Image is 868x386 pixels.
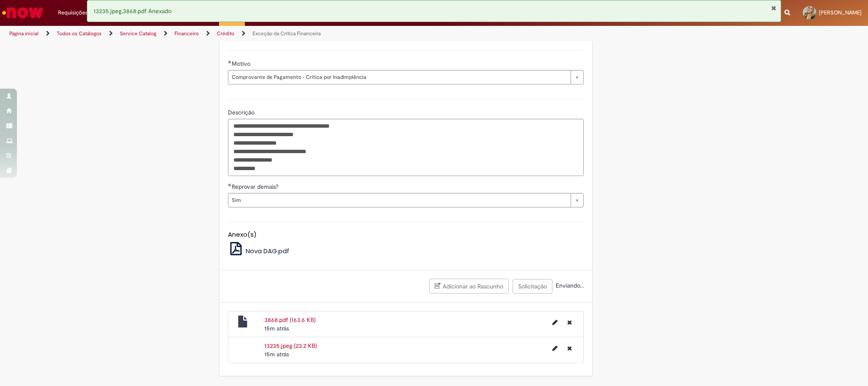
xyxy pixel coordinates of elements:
[175,30,199,37] a: Financeiro
[264,342,317,350] a: 13235.jpeg (23.2 KB)
[232,70,566,84] span: Comprovante de Pagamento - Crítica por Inadimplência
[1,4,44,21] img: ServiceNow
[6,26,572,42] ul: Trilhas de página
[562,341,577,355] button: Excluir 13235.jpeg
[264,350,289,358] span: 15m atrás
[232,60,252,67] span: Motivo
[228,34,299,42] label: Informações de Formulário
[771,5,776,11] button: Fechar Notificação
[547,341,563,355] button: Editar nome de arquivo 13235.jpeg
[264,324,289,332] span: 15m atrás
[228,119,584,176] textarea: Descrição
[562,316,577,329] button: Excluir 3868.pdf
[547,316,563,329] button: Editar nome de arquivo 3868.pdf
[232,193,566,207] span: Sim
[232,183,280,190] span: Reprovar demais?
[264,316,316,324] a: 3868.pdf (163.6 KB)
[120,30,156,37] a: Service Catalog
[554,282,584,289] span: Enviando...
[819,9,862,16] span: [PERSON_NAME]
[94,7,172,15] span: 13235.jpeg,3868.pdf Anexado
[9,30,39,37] a: Página inicial
[264,350,289,358] time: 28/08/2025 17:10:31
[228,231,584,238] h5: Anexo(s)
[58,8,88,17] span: Requisições
[264,324,289,332] time: 28/08/2025 17:10:32
[228,246,289,255] a: Nova DAG.pdf
[252,30,321,37] a: Exceção da Crítica Financeira
[228,183,232,187] span: Obrigatório Preenchido
[228,60,232,64] span: Obrigatório Preenchido
[57,30,102,37] a: Todos os Catálogos
[228,109,256,116] span: Descrição
[246,246,289,255] span: Nova DAG.pdf
[217,30,234,37] a: Crédito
